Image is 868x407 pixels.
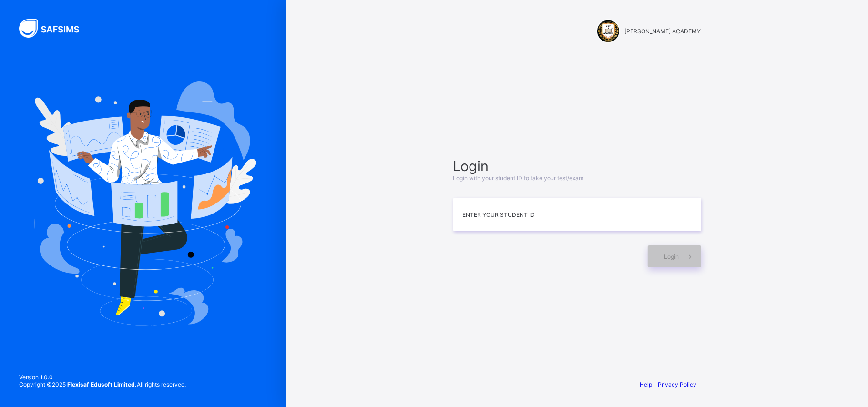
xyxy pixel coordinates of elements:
span: Login [453,158,701,174]
span: Login [664,253,679,260]
span: Version 1.0.0 [19,374,186,381]
a: Help [640,381,653,388]
span: Login with your student ID to take your test/exam [453,174,584,182]
img: Hero Image [30,81,256,326]
img: SAFSIMS Logo [19,19,91,38]
a: Privacy Policy [658,381,697,388]
span: [PERSON_NAME] ACADEMY [625,28,701,35]
span: Copyright © 2025 All rights reserved. [19,381,186,388]
strong: Flexisaf Edusoft Limited. [67,381,137,388]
